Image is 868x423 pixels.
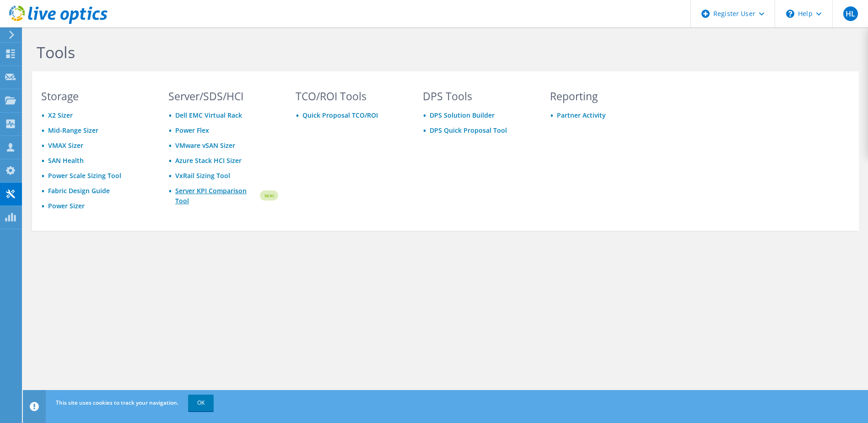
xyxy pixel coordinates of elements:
[786,10,794,18] svg: \n
[48,171,121,180] a: Power Scale Sizing Tool
[48,156,84,165] a: SAN Health
[302,111,378,119] a: Quick Proposal TCO/ROI
[430,111,495,119] a: DPS Solution Builder
[48,141,83,150] a: VMAX Sizer
[175,126,209,135] a: Power Flex
[843,6,858,21] span: HL
[175,111,242,119] a: Dell EMC Virtual Rack
[48,201,85,210] a: Power Sizer
[41,91,151,101] h3: Storage
[175,186,259,206] a: Server KPI Comparison Tool
[430,126,507,135] a: DPS Quick Proposal Tool
[296,91,405,101] h3: TCO/ROI Tools
[175,156,242,165] a: Azure Stack HCI Sizer
[48,126,98,135] a: Mid-Range Sizer
[423,91,533,101] h3: DPS Tools
[188,395,214,411] a: OK
[56,399,178,407] span: This site uses cookies to track your navigation.
[259,185,278,206] img: new-badge.svg
[550,91,660,101] h3: Reporting
[48,186,110,195] a: Fabric Design Guide
[175,141,235,150] a: VMware vSAN Sizer
[48,111,73,119] a: X2 Sizer
[175,171,230,180] a: VxRail Sizing Tool
[37,43,654,62] h1: Tools
[557,111,606,119] a: Partner Activity
[168,91,278,101] h3: Server/SDS/HCI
